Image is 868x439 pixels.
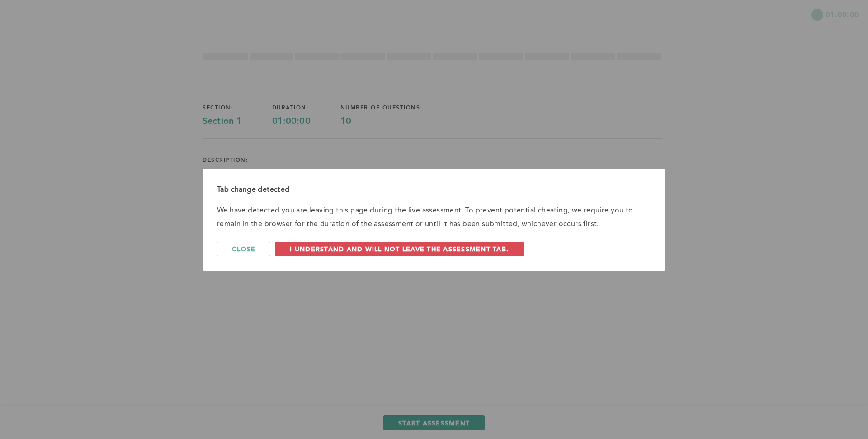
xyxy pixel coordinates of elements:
[275,242,524,256] button: I understand and will not leave the assessment tab.
[290,245,509,253] span: I understand and will not leave the assessment tab.
[217,242,270,256] button: Close
[217,183,651,197] div: Tab change detected
[232,245,255,253] span: Close
[217,204,651,231] p: We have detected you are leaving this page during the live assessment. To prevent potential cheat...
